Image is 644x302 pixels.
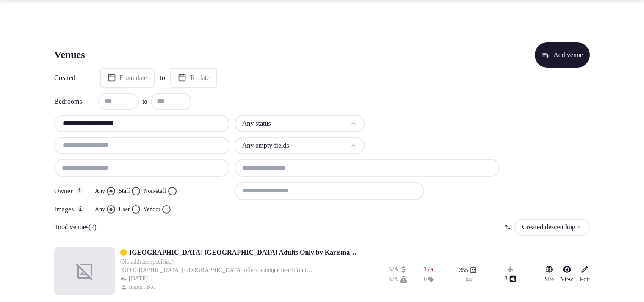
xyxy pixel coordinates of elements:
[424,275,427,284] span: 0
[54,98,88,105] label: Bedrooms
[580,265,590,284] a: Edit
[120,258,174,266] button: (No address specified)
[95,187,105,195] label: Any
[144,187,166,195] label: Non-staff
[190,74,210,82] span: To date
[388,265,407,274] button: N/A
[54,205,88,213] label: Images
[160,73,165,82] label: to
[459,266,468,275] span: 355
[423,265,434,274] button: 15%
[544,265,554,284] a: Site
[142,96,147,107] span: to
[119,74,147,82] span: From date
[76,187,83,194] button: Owner
[54,48,85,62] h1: Venues
[54,222,97,232] p: Total venues (7)
[120,283,157,291] button: Import Bot
[561,265,573,284] a: View
[505,275,516,283] button: 3
[459,266,477,275] button: 355
[120,275,148,283] button: [DATE]
[535,42,590,68] button: Add venue
[120,266,313,275] div: [GEOGRAPHIC_DATA] [GEOGRAPHIC_DATA] offers a unique beachfront setting to meet, share and celebra...
[54,74,88,81] label: Created
[95,205,105,214] label: Any
[144,205,160,214] label: Vendor
[119,187,130,195] label: Staff
[170,68,217,88] button: To date
[100,68,155,88] button: From date
[119,205,130,214] label: User
[54,187,88,195] label: Owner
[77,205,84,212] button: Images
[423,265,434,274] div: 15 %
[388,275,407,284] button: N/A
[130,247,358,258] a: [GEOGRAPHIC_DATA] [GEOGRAPHIC_DATA] Adults Only by Karisma Hotels and Resorts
